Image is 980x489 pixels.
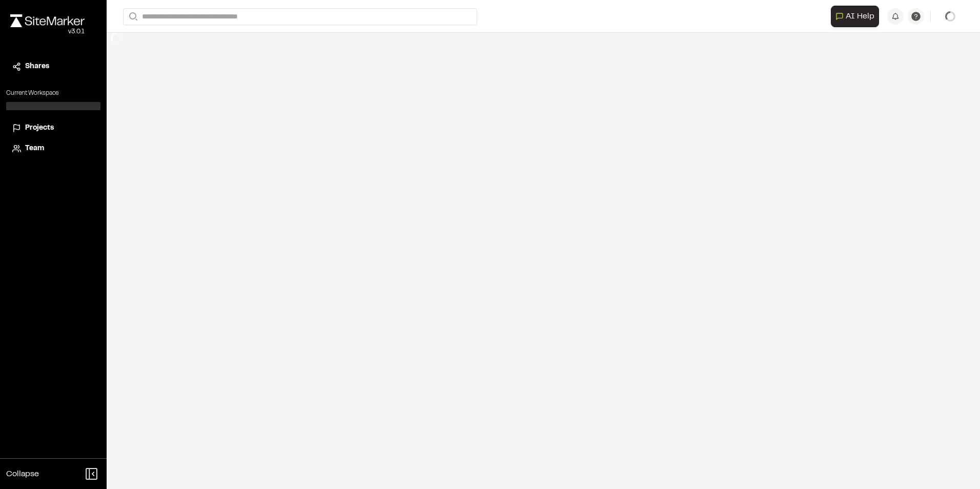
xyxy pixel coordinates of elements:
[10,14,85,27] img: rebrand.png
[846,10,874,23] span: AI Help
[831,6,879,27] button: Open AI Assistant
[831,6,883,27] div: Open AI Assistant
[25,123,54,134] span: Projects
[6,89,100,98] p: Current Workspace
[123,8,141,25] button: Search
[12,123,94,134] a: Projects
[6,468,39,480] span: Collapse
[12,143,94,154] a: Team
[25,143,44,154] span: Team
[10,27,85,36] div: Oh geez...please don't...
[25,61,49,72] span: Shares
[12,61,94,72] a: Shares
